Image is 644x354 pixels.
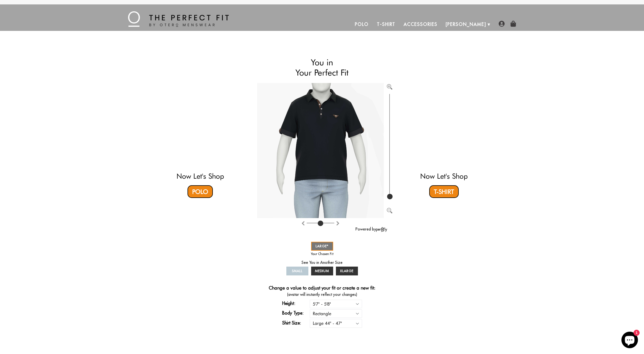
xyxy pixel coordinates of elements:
[429,185,459,198] a: T-Shirt
[269,285,375,292] h4: Change a value to adjust your fit or create a new fit:
[620,332,640,350] inbox-online-store-chat: Shopify online store chat
[257,83,384,218] img: Brand%2fOtero%2f10004-v2-R%2f56%2f7-L%2fAv%2f29e03969-7dea-11ea-9f6a-0e35f21fd8c2%2fBlack%2f1%2ff...
[336,219,340,226] button: Rotate counter clockwise
[336,267,358,275] a: XLARGE
[311,242,333,251] a: LARGE
[351,18,373,31] a: Polo
[387,207,392,212] button: Zoom out
[292,269,303,273] span: SMALL
[400,18,441,31] a: Accessories
[188,185,213,198] a: Polo
[373,18,400,31] a: T-Shirt
[282,320,310,326] label: Shirt Size:
[176,172,224,180] a: Now Let's Shop
[442,18,490,31] a: [PERSON_NAME]
[316,244,329,248] span: LARGE
[257,292,387,297] span: (avatar will instantly reflect your changes)
[282,310,310,316] label: Body Type:
[301,221,305,226] img: Rotate clockwise
[376,227,387,232] img: perfitly-logo_73ae6c82-e2e3-4a36-81b1-9e913f6ac5a1.png
[387,208,392,213] img: Zoom out
[257,57,387,77] h2: You in Your Perfect Fit
[286,267,308,275] a: SMALL
[282,300,310,307] label: Height:
[510,21,516,27] img: shopping-bag-icon.png
[336,221,340,226] img: Rotate counter clockwise
[301,219,305,226] button: Rotate clockwise
[128,11,229,27] img: The Perfect Fit - by Otero Menswear - Logo
[499,21,505,27] img: user-account-icon.png
[387,84,392,90] img: Zoom in
[355,227,387,232] a: Powered by
[311,267,333,275] a: MEDIUM
[315,269,329,273] span: MEDIUM
[420,172,468,180] a: Now Let's Shop
[340,269,354,273] span: XLARGE
[387,83,392,88] button: Zoom in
